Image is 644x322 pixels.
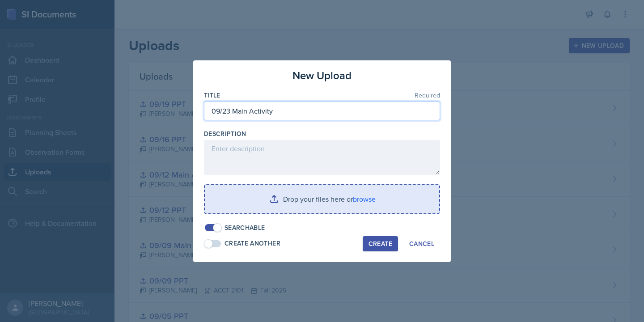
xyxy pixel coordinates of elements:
div: Create [369,240,392,247]
h3: New Upload [292,68,352,84]
input: Enter title [204,102,440,120]
button: Cancel [403,236,440,251]
label: Description [204,129,246,138]
button: Create [363,236,398,251]
label: Title [204,91,220,100]
div: Searchable [225,223,265,233]
div: Create Another [225,239,280,248]
div: Cancel [409,240,434,247]
span: Required [415,92,440,98]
